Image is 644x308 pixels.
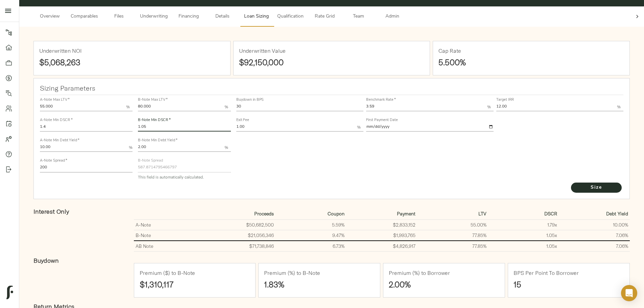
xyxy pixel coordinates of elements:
strong: DSCR [544,211,557,217]
td: 77.85% [417,230,488,241]
strong: LTV [478,211,486,217]
span: Loan Sizing [243,13,269,21]
p: % [487,104,491,110]
h6: Underwritten NOI [39,47,81,55]
td: 9.47% [276,230,347,241]
label: B-Note Min DSCR [138,118,170,122]
p: % [224,145,228,151]
td: 6.73% [276,241,347,252]
span: Admin [379,13,405,21]
h6: Premium (%) to B-Note [264,269,320,278]
label: A-Note Min Debt Yield [40,139,79,143]
p: This field is automatically calculated. [138,174,231,181]
span: Qualification [277,13,304,21]
label: B-Note Max LTV [138,98,168,102]
strong: Payment [397,211,415,217]
span: Financing [176,13,201,21]
td: 77.85% [417,241,488,252]
td: 7.06% [559,230,630,241]
span: Files [106,13,132,21]
strong: 2.00% [389,279,411,289]
button: Size [571,183,622,193]
strong: Debt Yield [606,211,628,217]
span: Underwriting [140,13,168,21]
strong: $1,310,117 [140,279,173,289]
h6: BPS Per Point To Borrower [514,269,579,278]
h3: Sizing Parameters [40,84,624,92]
span: Details [210,13,235,21]
p: % [224,104,228,110]
strong: Interest Only [33,208,69,215]
div: Open Intercom Messenger [621,285,637,301]
span: Comparables [71,13,98,21]
label: A-Note Spread [40,159,67,163]
strong: Buydown [33,257,59,264]
img: logo [6,286,13,299]
td: 55.00% [417,219,488,230]
td: 7.06% [559,241,630,252]
strong: 5.500% [438,57,466,67]
td: $1,993,765 [346,230,417,241]
label: Benchmark Rate [366,98,396,102]
strong: $92,150,000 [239,57,284,67]
h6: Underwritten Value [239,47,286,55]
label: Target IRR [496,98,514,102]
td: 1.79 x [488,219,559,230]
h6: Premium ($) to B-Note [140,269,195,278]
label: Exit Fee [236,118,249,122]
td: $2,833,152 [346,219,417,230]
td: $50,682,500 [205,219,276,230]
h6: Cap Rate [438,47,461,55]
label: A-Note Min DSCR [40,118,72,122]
h6: Premium (%) to Borrower [389,269,450,278]
td: 1.05 x [488,230,559,241]
td: $21,056,346 [205,230,276,241]
span: Team [345,13,371,21]
label: Buydown in BPS [236,98,264,102]
p: % [617,104,621,110]
td: 10.00% [559,219,630,230]
span: Overview [37,13,63,21]
td: $4,826,917 [346,241,417,252]
span: Size [578,184,615,192]
td: 1.05 x [488,241,559,252]
label: B-Note Spread [138,159,163,163]
span: Rate Grid [312,13,337,21]
strong: Coupon [328,211,344,217]
td: B-Note [134,230,205,241]
p: % [126,104,130,110]
strong: Proceeds [254,211,274,217]
strong: $5,068,263 [39,57,80,67]
td: A-Note [134,219,205,230]
td: 5.59% [276,219,347,230]
p: % [129,145,133,151]
label: First Payment Date [366,118,398,122]
td: $71,738,846 [205,241,276,252]
label: A-Note Max LTV [40,98,70,102]
td: AB Note [134,241,205,252]
strong: 1.83% [264,279,284,289]
strong: 15 [514,279,521,289]
label: B-Note Min Debt Yield [138,139,177,143]
p: % [357,124,361,131]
